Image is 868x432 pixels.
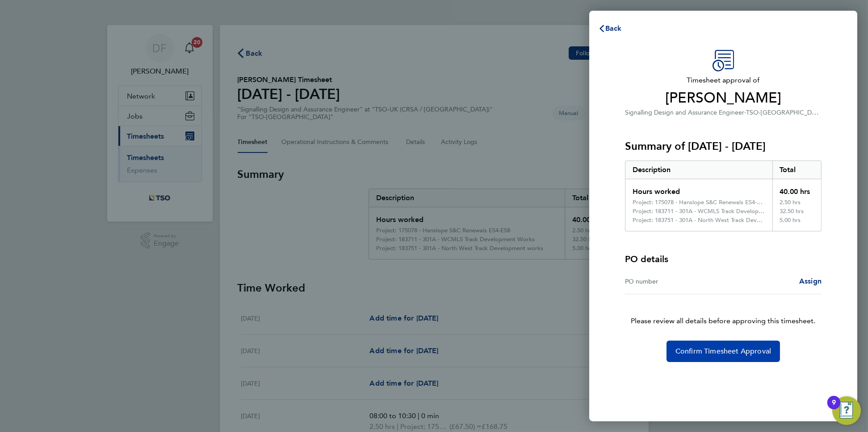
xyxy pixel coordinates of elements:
h4: PO details [625,253,668,265]
div: Project: 175078 - Hanslope S&C Renewals ES4-ES8 [633,199,765,206]
div: 2.50 hrs [772,199,822,208]
div: 40.00 hrs [772,179,822,199]
button: Open Resource Center, 9 new notifications [832,396,861,425]
div: Project: 183751 - 301A - North West Track Development works [633,217,765,224]
div: Summary of 23 - 29 Aug 2025 [625,160,822,231]
div: Description [625,161,772,179]
div: Hours worked [625,179,772,199]
div: Total [772,161,822,179]
a: Assign [799,276,822,287]
div: PO number [625,276,723,287]
span: Assign [799,277,822,285]
p: Please review all details before approving this timesheet. [614,294,832,326]
span: Signalling Design and Assurance Engineer [625,109,744,116]
div: 5.00 hrs [772,217,822,231]
div: 9 [832,403,836,414]
span: Confirm Timesheet Approval [675,347,771,356]
span: Back [605,24,622,33]
span: [PERSON_NAME] [625,89,822,107]
span: Timesheet approval of [625,75,822,86]
span: · [744,109,746,116]
h3: Summary of [DATE] - [DATE] [625,139,822,153]
div: 32.50 hrs [772,208,822,217]
div: Project: 183711 - 301A - WCMLS Track Development Works [633,208,765,215]
span: TSO-[GEOGRAPHIC_DATA] [746,108,825,116]
button: Confirm Timesheet Approval [667,341,780,362]
button: Back [589,20,631,37]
